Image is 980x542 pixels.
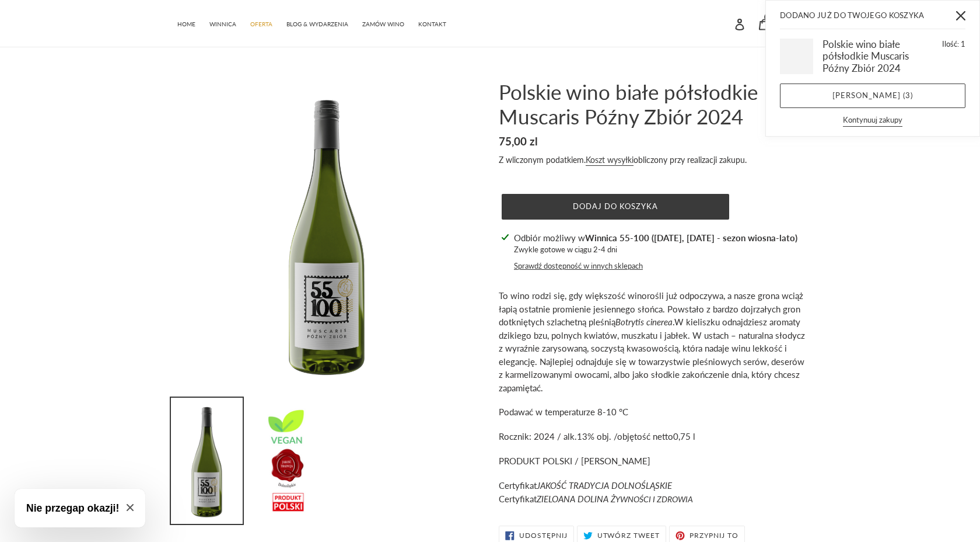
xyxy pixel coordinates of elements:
span: Ilość: [942,39,959,48]
a: Koszt wysyłki [586,155,633,166]
a: 3 [752,11,776,36]
p: Zwykle gotowe w ciągu 2-4 dni [514,244,797,256]
span: Udostępnij [519,532,568,539]
a: HOME [171,15,201,32]
span: KONTAKT [418,20,446,28]
span: HOME [177,20,195,28]
h1: Polskie wino białe półsłodkie Muscaris Późny Zbiór 2024 [499,79,808,128]
button: Sprawdź dostępność w innych sklepach [514,260,643,272]
a: WINNICA [204,15,242,32]
a: OFERTA [244,15,278,32]
span: OFERTA [250,20,272,28]
a: BLOG & WYDARZENIA [281,15,354,32]
p: PRODUKT POLSKI / [PERSON_NAME] [499,454,808,468]
p: Certyfikat Certyfikat [499,479,808,505]
span: 3 pozycji(-e) [905,91,911,100]
em: cinerea [646,317,673,327]
em: ZIELOANA DOLINA Ż [537,494,693,504]
em: Botrytis [615,317,644,327]
h2: Dodano już do Twojego koszyka [780,6,948,25]
span: 1 [961,39,965,48]
span: 75,00 zl [499,134,538,148]
span: 13% obj. / [577,431,617,442]
button: Dodaj do koszyka [502,194,729,220]
span: Przypnij to [689,532,738,539]
img: Załaduj obraz do przeglądarki galerii, Polskie wino białe półsłodkie Muscaris Późny Zbiór 2024 [171,398,243,524]
p: Podawać w temperaturze 8-10 °C [499,405,808,419]
p: Odbiór możliwy w [514,231,797,245]
h3: Polskie wino białe półsłodkie Muscaris Późny Zbiór 2024 [822,39,913,74]
button: Zamknij [948,2,974,29]
span: 0,75 l [673,431,695,442]
span: Dodaj do koszyka [573,201,659,211]
img: Załaduj obraz do przeglądarki galerii, Polskie wino białe półsłodkie Muscaris Późny Zbiór 2024 [251,398,323,523]
strong: Winnica 55-100 ([DATE], [DATE] - sezon wiosna-lato) [585,232,797,243]
button: Kontynuuj zakupy [843,114,902,127]
a: KONTAKT [412,15,452,32]
span: Rocznik: 2024 / alk. [499,431,577,442]
span: BLOG & WYDARZENIA [286,20,348,28]
span: W kieliszku odnajdziesz aromaty dzikiego bzu, polnych kwiatów, muszkatu i jabłek. W ustach – natu... [499,317,805,393]
a: ZAMÓW WINO [356,15,410,32]
span: YWNOŚCI I ZDROWIA [615,494,693,504]
span: Utwórz tweet [597,532,660,539]
em: JAKOŚĆ TRADYCJA DOLNOŚLĄSKIE [537,480,672,491]
span: ZAMÓW WINO [362,20,404,28]
div: Z wliczonym podatkiem. obliczony przy realizacji zakupu. [499,154,808,166]
span: objętość netto [617,431,673,442]
span: To wino rodzi się, gdy większość winorośli już odpoczywa, a nasze grona wciąż łapią ostatnie prom... [499,290,803,327]
a: [PERSON_NAME] (3 pozycji(-e)) [780,84,965,108]
span: WINNICA [209,20,236,28]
